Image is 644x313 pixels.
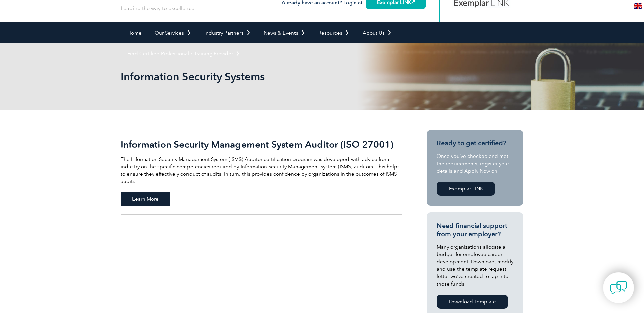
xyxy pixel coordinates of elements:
span: Learn More [121,192,170,206]
a: About Us [356,22,398,43]
h3: Ready to get certified? [437,139,513,147]
img: en [634,3,642,9]
a: Industry Partners [198,22,257,43]
a: Our Services [148,22,198,43]
p: Once you’ve checked and met the requirements, register your details and Apply Now on [437,152,513,175]
a: Resources [312,22,356,43]
a: Exemplar LINK [437,182,495,196]
h3: Need financial support from your employer? [437,222,513,238]
a: News & Events [257,22,312,43]
p: The Information Security Management System (ISMS) Auditor certification program was developed wit... [121,155,402,185]
a: Find Certified Professional / Training Provider [121,43,247,64]
img: open_square.png [411,0,415,4]
a: Home [121,22,148,43]
h1: Information Security Systems [121,70,378,83]
a: Download Template [437,295,508,309]
img: contact-chat.png [610,279,627,296]
h2: Information Security Management System Auditor (ISO 27001) [121,139,402,150]
p: Leading the way to excellence [121,5,194,12]
p: Many organizations allocate a budget for employee career development. Download, modify and use th... [437,243,513,288]
a: Information Security Management System Auditor (ISO 27001) The Information Security Management Sy... [121,130,402,215]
